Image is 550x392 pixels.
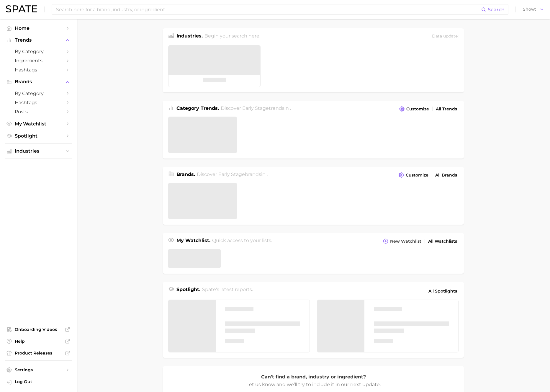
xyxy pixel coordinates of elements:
[436,107,457,112] span: All Trends
[6,5,37,12] img: SPATE
[202,286,253,296] h2: Spate's latest reports.
[5,98,72,107] a: Hashtags
[434,105,459,113] a: All Trends
[5,377,72,387] a: Log out. Currently logged in with e-mail spate.pro@test.test.
[428,239,457,244] span: All Watchlists
[432,32,459,40] div: Data update:
[15,148,62,154] span: Industries
[488,7,505,12] span: Search
[15,67,62,73] span: Hashtags
[176,237,210,245] h1: My Watchlist.
[5,65,72,74] a: Hashtags
[5,77,72,86] button: Brands
[176,32,203,40] h1: Industries.
[245,373,381,381] p: Can't find a brand, industry or ingredient?
[15,79,62,84] span: Brands
[428,288,457,295] span: All Spotlights
[15,49,62,54] span: by Category
[204,32,260,40] h2: Begin your search here.
[435,173,457,178] span: All Brands
[406,107,429,112] span: Customize
[197,171,268,177] span: Discover Early Stage brands in .
[390,239,421,244] span: New Watchlist
[15,327,62,332] span: Onboarding Videos
[15,91,62,96] span: by Category
[5,325,72,334] a: Onboarding Videos
[15,25,62,31] span: Home
[15,339,62,344] span: Help
[15,379,67,384] span: Log Out
[15,350,62,356] span: Product Releases
[406,173,428,178] span: Customize
[5,365,72,374] a: Settings
[397,171,430,179] button: Customize
[398,105,430,113] button: Customize
[434,171,459,179] a: All Brands
[5,89,72,98] a: by Category
[5,147,72,156] button: Industries
[176,286,200,296] h1: Spotlight.
[15,100,62,105] span: Hashtags
[15,58,62,63] span: Ingredients
[15,109,62,115] span: Posts
[5,119,72,128] a: My Watchlist
[5,56,72,65] a: Ingredients
[212,237,272,245] h2: Quick access to your lists.
[5,47,72,56] a: by Category
[176,171,195,177] span: Brands .
[427,286,459,296] a: All Spotlights
[15,37,62,43] span: Trends
[5,36,72,45] button: Trends
[5,349,72,357] a: Product Releases
[15,367,62,373] span: Settings
[382,237,423,245] button: New Watchlist
[523,8,536,11] span: Show
[427,237,459,245] a: All Watchlists
[5,337,72,346] a: Help
[221,105,291,111] span: Discover Early Stage trends in .
[176,105,219,111] span: Category Trends .
[5,107,72,116] a: Posts
[5,131,72,141] a: Spotlight
[521,6,546,13] button: Show
[15,121,62,127] span: My Watchlist
[15,133,62,139] span: Spotlight
[5,24,72,33] a: Home
[55,4,481,14] input: Search here for a brand, industry, or ingredient
[245,381,381,388] p: Let us know and we’ll try to include it in our next update.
